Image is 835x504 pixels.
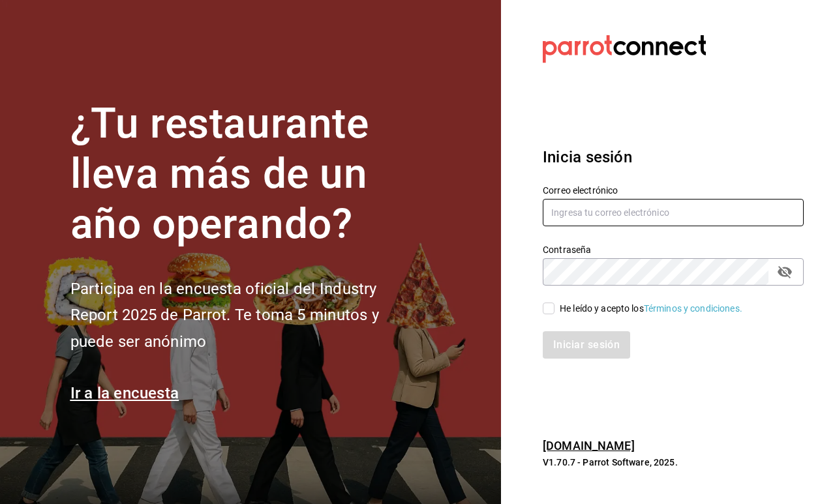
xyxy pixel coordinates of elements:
h3: Inicia sesión [543,145,804,169]
button: passwordField [774,261,796,283]
input: Ingresa tu correo electrónico [543,199,804,226]
label: Correo electrónico [543,186,804,195]
a: [DOMAIN_NAME] [543,439,635,452]
label: Contraseña [543,245,804,254]
a: Términos y condiciones. [644,303,742,314]
p: V1.70.7 - Parrot Software, 2025. [543,456,804,469]
h1: ¿Tu restaurante lleva más de un año operando? [70,99,423,249]
a: Ir a la encuesta [70,384,179,402]
h2: Participa en la encuesta oficial del Industry Report 2025 de Parrot. Te toma 5 minutos y puede se... [70,276,423,355]
div: He leído y acepto los [560,302,742,316]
